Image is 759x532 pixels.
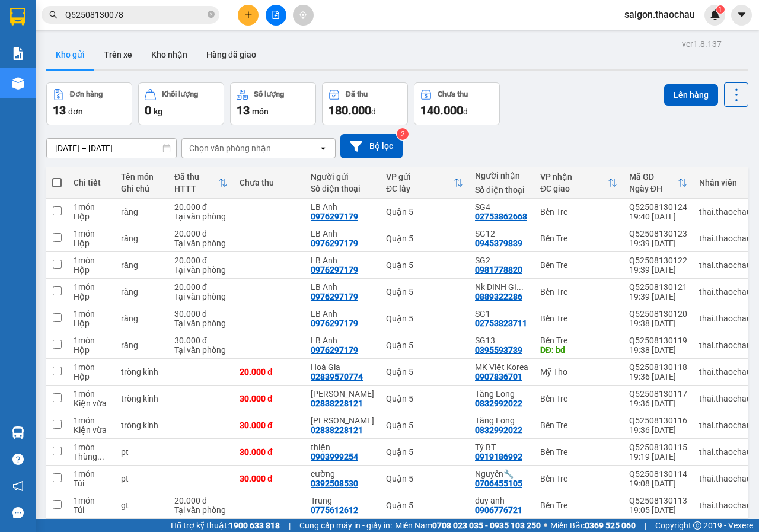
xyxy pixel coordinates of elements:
[475,442,528,452] div: Tý BT
[475,238,522,248] div: 0945379839
[47,139,176,158] input: Select a date range.
[240,367,299,377] div: 20.000 đ
[74,452,109,461] div: Thùng vừa
[240,420,299,430] div: 30.000 đ
[629,372,687,381] div: 19:36 [DATE]
[629,336,687,345] div: Q52508130119
[174,212,228,221] div: Tại văn phòng
[629,318,687,328] div: 19:38 [DATE]
[145,103,151,117] span: 0
[289,519,291,532] span: |
[475,185,528,195] div: Số điện thoại
[174,345,228,355] div: Tại văn phòng
[240,474,299,483] div: 30.000 đ
[238,5,259,26] button: plus
[156,82,170,94] span: SL:
[540,345,617,355] div: DĐ: bd
[272,11,280,19] span: file-add
[371,107,376,116] span: đ
[70,90,103,98] div: Đơn hàng
[386,420,463,430] div: Quận 5
[12,507,24,518] span: message
[74,399,109,408] div: Kiện vừa
[208,11,215,18] span: close-circle
[74,425,109,435] div: Kiện vừa
[12,77,24,90] img: warehouse-icon
[380,167,469,199] th: Toggle SortBy
[121,207,162,216] div: răng
[475,362,528,372] div: MK Việt Korea
[386,447,463,457] div: Quận 5
[74,212,109,221] div: Hộp
[540,172,608,181] div: VP nhận
[438,90,468,98] div: Chưa thu
[174,202,228,212] div: 20.000 đ
[162,90,198,98] div: Khối lượng
[74,318,109,328] div: Hộp
[311,496,374,505] div: Trung
[244,11,253,19] span: plus
[629,292,687,301] div: 19:39 [DATE]
[475,479,522,488] div: 0706455105
[138,82,224,125] button: Khối lượng0kg
[12,480,24,492] span: notification
[475,496,528,505] div: duy anh
[540,447,617,457] div: Bến Tre
[540,184,608,193] div: ĐC giao
[623,167,693,199] th: Toggle SortBy
[629,362,687,372] div: Q52508130118
[208,9,215,21] span: close-circle
[121,184,162,193] div: Ghi chú
[311,479,358,488] div: 0392508530
[33,13,64,24] span: Quận 5
[266,5,286,26] button: file-add
[5,82,80,94] span: 1 - Thùng vừa (pt)
[74,372,109,381] div: Hộp
[174,238,228,248] div: Tại văn phòng
[46,82,132,125] button: Đơn hàng13đơn
[311,442,374,452] div: thiện
[386,260,463,270] div: Quận 5
[629,496,687,505] div: Q52508130113
[4,60,91,76] td: CR:
[629,229,687,238] div: Q52508130123
[91,60,177,76] td: CC:
[74,345,109,355] div: Hộp
[699,447,751,457] div: thai.thaochau
[386,367,463,377] div: Quận 5
[121,260,162,270] div: răng
[311,265,358,275] div: 0976297179
[121,314,162,323] div: răng
[475,336,528,345] div: SG13
[189,142,271,154] div: Chọn văn phòng nhận
[710,9,720,20] img: icon-new-feature
[311,184,374,193] div: Số điện thoại
[629,505,687,515] div: 19:05 [DATE]
[475,282,528,292] div: Nk DINH GIA SPA
[699,260,751,270] div: thai.thaochau
[74,229,109,238] div: 1 món
[74,479,109,488] div: Túi
[540,420,617,430] div: Bến Tre
[12,454,24,465] span: question-circle
[699,420,751,430] div: thai.thaochau
[475,372,522,381] div: 0907836701
[12,426,24,439] img: warehouse-icon
[311,372,363,381] div: 02839570774
[629,452,687,461] div: 19:19 [DATE]
[10,8,25,26] img: logo-vxr
[629,265,687,275] div: 19:39 [DATE]
[475,292,522,301] div: 0889322286
[293,5,314,26] button: aim
[311,212,358,221] div: 0976297179
[475,399,522,408] div: 0832992022
[97,452,104,461] span: ...
[106,62,135,74] span: 30.000
[340,134,403,158] button: Bộ lọc
[329,103,371,117] span: 180.000
[475,202,528,212] div: SG4
[299,519,392,532] span: Cung cấp máy in - giấy in:
[174,309,228,318] div: 30.000 đ
[174,505,228,515] div: Tại văn phòng
[318,144,328,153] svg: open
